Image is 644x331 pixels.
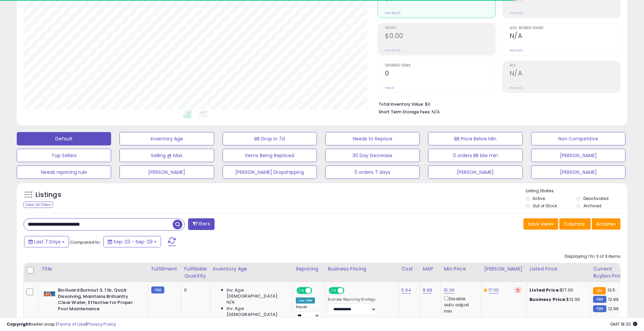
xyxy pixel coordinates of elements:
[223,165,317,179] button: [PERSON_NAME] Dropshipping
[428,132,522,145] button: BB Price Below Min
[583,196,609,201] label: Deactivated
[17,149,111,162] button: Top Sellers
[385,48,401,52] small: Prev: $0.00
[151,265,178,272] div: Fulfillment
[119,132,214,145] button: Inventory Age
[70,239,101,245] span: Compared to:
[385,32,495,41] h2: $0.00
[531,132,626,145] button: Non Competitive
[489,287,499,294] a: 17.00
[227,299,235,305] span: N/A
[510,70,620,79] h2: N/A
[592,218,621,230] button: Actions
[311,288,322,294] span: OFF
[510,64,620,68] span: ROI
[593,305,606,312] small: FBM
[329,288,338,294] span: ON
[385,86,394,90] small: Prev: 0
[593,287,606,295] small: FBA
[385,11,401,15] small: Prev: $0.00
[34,238,61,245] span: Last 7 Days
[565,253,621,260] div: Displaying 1 to 3 of 3 items
[17,165,111,179] button: Needs repricing rule
[559,218,591,230] button: Columns
[593,296,606,303] small: FBM
[610,321,637,327] span: 2025-10-7 18:25 GMT
[58,287,139,314] b: BioGuard Burnout 3, 1 lb, Quick Dissolving, Maintains Brilliantly Clear Water, Effective for Prop...
[524,218,558,230] button: Save View
[119,165,214,179] button: [PERSON_NAME]
[227,287,288,299] span: Inv. Age [DEMOGRAPHIC_DATA]:
[402,287,411,294] a: 5.64
[7,321,31,327] strong: Copyright
[184,287,205,293] div: 0
[188,218,214,230] button: Filters
[296,298,315,304] div: Low. FBM
[35,190,61,200] h5: Listings
[423,287,432,294] a: 8.99
[444,265,478,272] div: Min Price
[402,265,417,272] div: Cost
[385,26,495,30] span: Profit
[119,149,214,162] button: Selling @ Max
[510,86,523,90] small: Prev: N/A
[213,265,290,272] div: Inventory Age
[530,287,560,293] b: Listed Price:
[533,203,557,209] label: Out of Stock
[87,321,116,327] a: Privacy Policy
[57,317,83,323] a: B006MHSHD2
[223,132,317,145] button: BB Drop in 7d
[103,236,161,247] button: Sep-23 - Sep-29
[432,109,440,115] span: N/A
[526,188,627,194] p: Listing States:
[530,287,585,293] div: $17.00
[423,265,438,272] div: MAP
[328,265,396,272] div: Business Pricing
[379,100,616,108] li: $0
[530,265,587,272] div: Listed Price
[113,238,153,245] span: Sep-23 - Sep-29
[510,48,523,52] small: Prev: N/A
[223,149,317,162] button: Items Being Repriced
[296,265,322,272] div: Repricing
[444,287,455,294] a: 15.00
[328,297,377,302] label: Business Repricing Strategy:
[23,202,53,208] div: Clear All Filters
[385,64,495,68] span: Ordered Items
[385,70,495,79] h2: 0
[510,32,620,41] h2: N/A
[7,321,116,328] div: seller snap | |
[510,26,620,30] span: Avg. Buybox Share
[325,132,420,145] button: Needs to Reprice
[428,149,522,162] button: 0 orders BB blw min
[533,196,545,201] label: Active
[184,265,207,280] div: Fulfillable Quantity
[608,296,619,303] span: 12.99
[41,265,146,272] div: Title
[593,265,628,280] div: Current Buybox Price
[17,132,111,145] button: Default
[608,306,619,312] span: 12.99
[227,306,288,318] span: Inv. Age [DEMOGRAPHIC_DATA]:
[24,236,69,247] button: Last 7 Days
[57,321,86,327] a: Terms of Use
[531,165,626,179] button: [PERSON_NAME]
[510,11,523,15] small: Prev: N/A
[530,296,566,303] b: Business Price:
[297,288,306,294] span: ON
[296,305,320,320] div: Preset:
[608,287,616,293] span: 13.5
[379,101,424,107] b: Total Inventory Value:
[583,203,601,209] label: Archived
[428,165,522,179] button: [PERSON_NAME]
[43,317,143,327] span: | SKU: FBM BioGuard Burnout 3 1lb
[484,265,524,272] div: [PERSON_NAME]
[325,165,420,179] button: 0 orders 7 days
[530,297,585,303] div: $13.39
[379,109,431,115] b: Short Term Storage Fees:
[43,287,56,301] img: 411AubFWA4L._SL40_.jpg
[564,221,585,227] span: Columns
[444,295,476,314] div: Disable auto adjust min
[151,287,164,294] small: FBM
[343,288,354,294] span: OFF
